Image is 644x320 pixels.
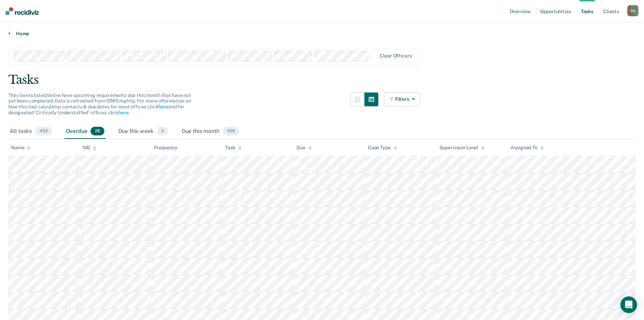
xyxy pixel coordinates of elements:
div: Due [297,145,312,151]
div: Frequency [154,145,178,151]
span: 0 [157,127,168,136]
div: All tasks455 [8,124,53,139]
div: Due this week0 [117,124,169,139]
span: 26 [91,127,104,136]
div: Clear officers [380,53,412,59]
div: Tasks [8,73,636,87]
a: here [118,110,128,115]
img: Recidiviz [6,7,39,15]
a: here [158,104,168,109]
span: 455 [35,127,52,136]
div: Due this month429 [180,124,241,139]
a: Home [8,30,636,37]
span: 429 [223,127,239,136]
div: S G [627,5,638,16]
div: Name [11,145,31,151]
div: Open Intercom Messenger [620,296,637,313]
div: SID [83,145,97,151]
button: Filters [384,92,421,106]
div: Assigned To [510,145,543,151]
button: SG [627,5,638,16]
div: Overdue26 [65,124,106,139]
span: The clients listed below have upcoming requirements due this month that have not yet been complet... [8,92,191,115]
div: Case Type [368,145,397,151]
div: Task [225,145,241,151]
div: Supervision Level [439,145,485,151]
